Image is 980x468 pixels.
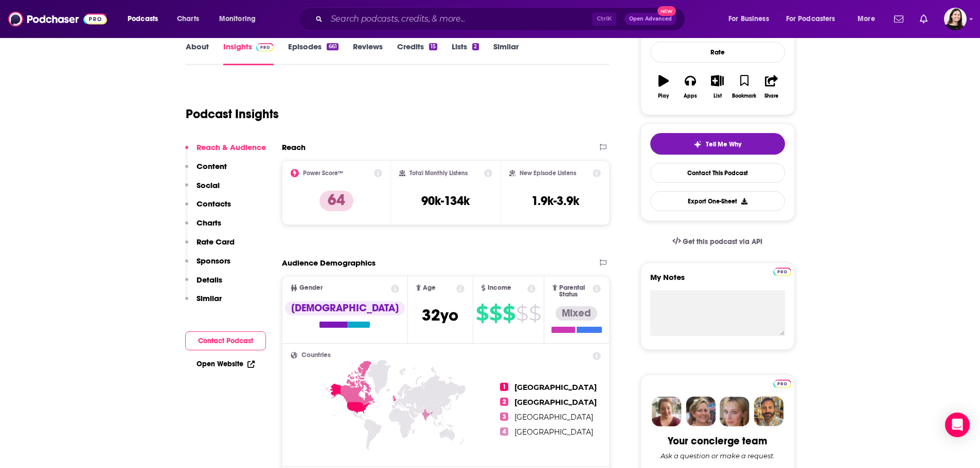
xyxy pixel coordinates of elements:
span: $ [529,305,541,322]
span: $ [503,305,515,322]
img: Jules Profile [720,397,750,426]
img: Jon Profile [754,397,783,426]
button: Social [185,180,220,199]
button: Charts [185,218,221,237]
button: open menu [212,11,269,27]
div: List [714,93,722,99]
button: Play [650,68,677,105]
span: Podcasts [128,12,158,26]
img: Podchaser - Follow, Share and Rate Podcasts [8,9,107,29]
div: Mixed [556,306,597,321]
a: About [186,42,209,65]
div: 15 [429,43,437,50]
h1: Podcast Insights [186,106,279,122]
button: Open AdvancedNew [625,13,676,25]
h2: Power Score™ [303,170,343,177]
button: Contact Podcast [185,331,266,350]
h2: Reach [282,142,306,152]
span: Logged in as lucynalen [944,8,967,30]
a: Lists2 [452,42,478,65]
div: 2 [472,43,478,50]
button: List [704,68,730,105]
span: Parental Status [559,285,591,298]
a: Show notifications dropdown [890,10,907,28]
span: Gender [299,285,323,291]
span: Get this podcast via API [683,237,762,246]
img: Barbara Profile [686,397,716,426]
span: Countries [301,352,331,359]
span: 1 [500,383,508,391]
span: [GEOGRAPHIC_DATA] [514,398,597,407]
span: [GEOGRAPHIC_DATA] [514,413,593,422]
button: Show profile menu [944,8,967,30]
div: 661 [327,43,338,50]
p: Social [197,180,220,190]
span: More [858,12,875,26]
a: Contact This Podcast [650,163,785,183]
h3: 90k-134k [421,193,470,209]
span: For Podcasters [786,12,835,26]
span: Tell Me Why [706,140,741,148]
p: 64 [319,191,353,211]
h2: New Episode Listens [520,170,576,177]
button: open menu [779,11,850,27]
div: Ask a question or make a request. [661,452,775,460]
span: $ [489,305,502,322]
span: 3 [500,413,508,421]
h2: Audience Demographics [282,258,376,268]
button: Content [185,161,227,180]
a: Charts [170,11,205,27]
a: Open Website [197,360,255,368]
button: Export One-Sheet [650,191,785,211]
span: New [657,6,676,16]
p: Sponsors [197,256,230,266]
p: Similar [197,293,222,303]
span: Charts [177,12,199,26]
button: Share [758,68,785,105]
div: [DEMOGRAPHIC_DATA] [285,301,405,315]
button: Bookmark [731,68,758,105]
input: Search podcasts, credits, & more... [327,11,592,27]
img: Podchaser Pro [256,43,274,51]
div: Open Intercom Messenger [945,413,970,437]
h2: Total Monthly Listens [409,170,468,177]
p: Content [197,161,227,171]
img: User Profile [944,8,967,30]
img: Podchaser Pro [773,268,791,276]
div: Your concierge team [668,435,767,447]
a: Credits15 [397,42,437,65]
span: Ctrl K [592,12,616,26]
button: Sponsors [185,256,230,275]
span: Monitoring [219,12,256,26]
span: $ [516,305,528,322]
button: tell me why sparkleTell Me Why [650,133,785,155]
p: Reach & Audience [197,142,266,152]
p: Rate Card [197,237,235,247]
p: Contacts [197,199,231,209]
button: Reach & Audience [185,142,266,161]
span: Open Advanced [629,16,672,22]
a: Show notifications dropdown [916,10,932,28]
button: Rate Card [185,237,235,256]
img: tell me why sparkle [693,140,702,148]
a: Reviews [353,42,383,65]
h3: 1.9k-3.9k [531,193,579,209]
a: Get this podcast via API [664,229,771,254]
a: Episodes661 [288,42,338,65]
a: Pro website [773,266,791,276]
button: Apps [677,68,704,105]
label: My Notes [650,272,785,290]
span: For Business [728,12,769,26]
span: $ [476,305,488,322]
div: Share [764,93,778,99]
div: Rate [650,42,785,63]
span: Income [488,285,511,291]
button: open menu [721,11,782,27]
button: open menu [120,11,171,27]
span: Age [423,285,436,291]
div: Apps [684,93,697,99]
a: Similar [493,42,519,65]
div: Bookmark [732,93,756,99]
a: Pro website [773,378,791,388]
